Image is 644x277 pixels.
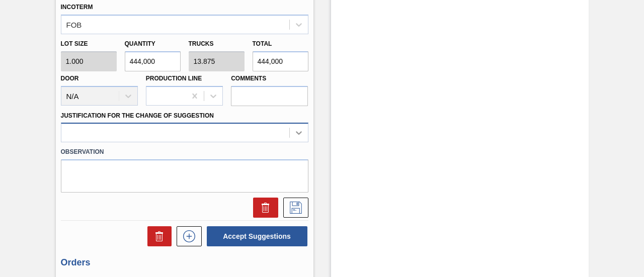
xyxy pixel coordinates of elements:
label: Comments [231,71,308,86]
div: New suggestion [172,226,202,246]
label: Quantity [125,40,155,47]
label: Door [61,75,79,82]
div: Accept Suggestions [202,225,308,247]
label: Observation [61,145,308,159]
label: Trucks [189,40,214,47]
div: Save Suggestion [278,198,308,218]
label: Incoterm [61,4,93,11]
button: Accept Suggestions [207,226,307,246]
label: Production Line [146,75,202,82]
div: FOB [66,20,82,29]
label: Lot size [61,37,117,51]
div: Delete Suggestions [142,226,172,246]
div: Delete Suggestion [248,198,278,218]
label: Justification for the Change of Suggestion [61,112,214,119]
h3: Orders [61,257,308,268]
label: Total [253,40,272,47]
